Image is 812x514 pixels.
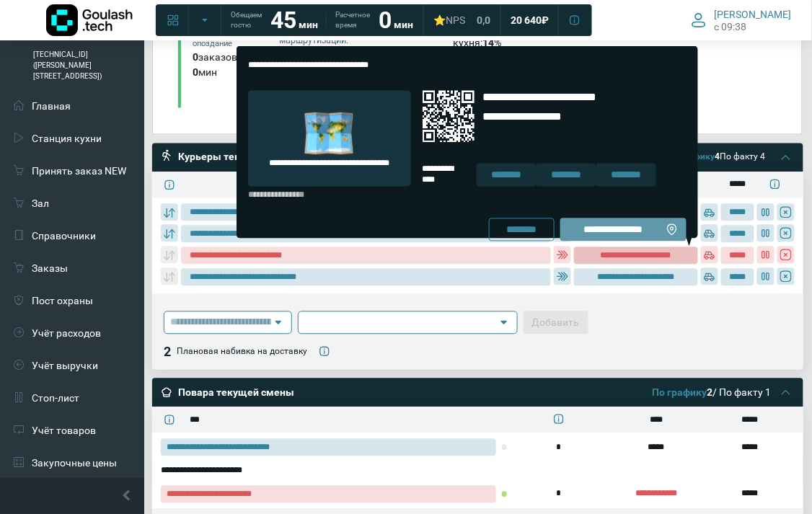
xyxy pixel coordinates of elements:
[231,10,262,30] span: Обещаем гостю
[715,21,747,32] span: c 09:38
[222,7,422,33] a: Обещаем гостю 45 мин Расчетное время 0 мин
[193,66,257,81] div: мин
[433,14,465,27] div: ⭐
[715,8,792,21] span: [PERSON_NAME]
[653,387,707,399] a: По графику
[653,386,772,399] div: / По факту 1
[379,6,392,34] strong: 0
[477,14,490,27] span: 0,0
[668,151,766,164] div: По факту 4
[524,311,588,334] button: Добавить
[335,10,370,30] span: Расчетное время
[532,316,580,329] span: Добавить
[425,7,499,33] a: ⭐NPS 0,0
[542,14,549,27] span: ₽
[511,14,542,27] span: 20 640
[164,343,171,361] div: 2
[193,24,232,48] small: Общее опоздание
[502,7,557,33] a: 20 640 ₽
[178,386,294,399] h3: Повара текущей смены
[683,5,800,35] button: [PERSON_NAME] c 09:38
[193,52,198,63] strong: 0
[394,19,413,30] span: мин
[299,19,318,30] span: мин
[270,6,296,34] strong: 45
[46,4,133,36] img: Логотип компании Goulash.tech
[178,151,301,165] div: Курьеры текущей смены
[177,346,307,358] div: Плановая набивка на доставку
[193,50,257,66] div: заказов
[482,37,494,48] strong: 14
[653,387,713,399] b: 2
[193,67,198,79] strong: 0
[446,14,465,26] span: NPS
